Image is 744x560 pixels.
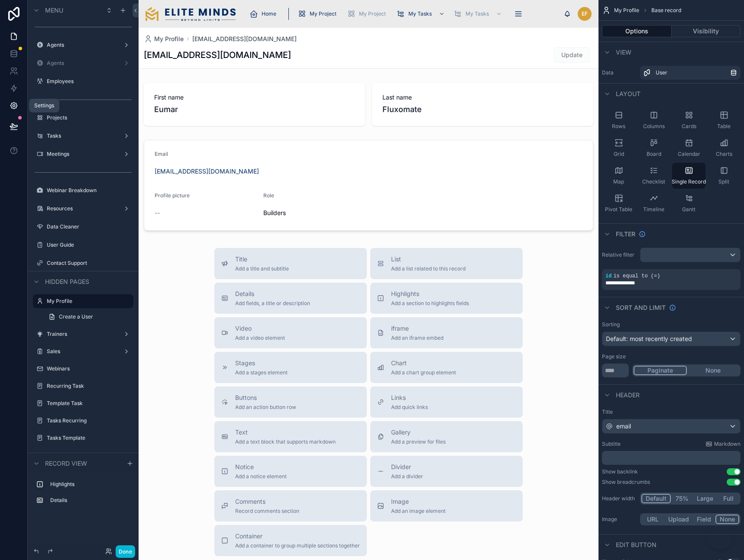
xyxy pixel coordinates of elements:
a: Tasks [47,132,120,139]
a: Markdown [705,441,741,447]
a: My Tasks [451,6,506,22]
a: My Tasks [394,6,449,22]
label: My Profile [47,298,128,305]
div: Settings [34,102,54,109]
label: Highlights [50,481,130,488]
span: Record view [45,459,87,468]
span: Menu [45,6,63,15]
button: URL [641,515,664,524]
a: My Project [344,6,392,22]
span: Sort And Limit [616,303,666,312]
button: Gantt [672,190,705,216]
button: Large [693,494,717,503]
span: Cards [682,123,696,130]
label: Employees [47,78,132,85]
span: Grid [614,151,624,158]
button: Board [637,135,670,161]
iframe: Botpress [706,522,734,550]
span: Create a User [59,313,93,320]
button: Default [641,494,671,503]
div: Show backlink [602,468,638,475]
span: Map [613,178,624,185]
span: Layout [616,90,640,98]
label: Tasks Template [47,434,132,441]
span: Table [717,123,731,130]
span: Base record [651,7,681,14]
button: Grid [602,135,635,161]
img: App logo [146,7,236,21]
label: Contact Support [47,260,132,267]
a: My Profile [144,35,184,43]
span: is equal to (=) [613,273,660,279]
button: Paginate [634,366,687,375]
div: Show breadcrumbs [602,479,650,486]
span: Header [616,391,640,399]
label: Resources [47,205,120,212]
div: scrollable content [243,4,564,23]
a: [EMAIL_ADDRESS][DOMAIN_NAME] [192,35,297,43]
span: My Tasks [408,10,432,17]
label: Details [50,497,130,504]
div: scrollable content [28,473,139,516]
label: Trainers [47,331,120,338]
label: Webinar Breakdown [47,187,132,194]
span: My Profile [154,35,184,43]
button: Table [707,107,741,133]
span: Columns [643,123,665,130]
span: Calendar [678,151,700,158]
a: Create a User [43,310,133,324]
button: Checklist [637,163,670,189]
button: Done [116,545,135,558]
button: 75% [671,494,693,503]
label: Projects [47,114,132,121]
span: Rows [612,123,625,130]
label: Subtitle [602,441,621,447]
a: Template Task [47,400,132,407]
button: Upload [664,515,693,524]
span: Edit button [616,541,657,549]
div: scrollable content [602,451,741,465]
span: My Project [310,10,336,17]
span: Filter [616,230,635,238]
button: Options [602,25,672,37]
label: Agents [47,42,120,48]
button: email [602,419,741,434]
button: None [687,366,739,375]
label: Data Cleaner [47,223,132,230]
span: email [616,422,631,431]
button: Rows [602,107,635,133]
label: Recurring Task [47,383,132,389]
span: EF [582,10,588,17]
label: Sales [47,348,120,355]
label: Webinars [47,365,132,372]
label: Meetings [47,151,120,158]
span: Markdown [714,441,741,447]
label: Title [602,409,741,415]
button: None [715,515,739,524]
button: Cards [672,107,705,133]
span: Timeline [643,206,664,213]
span: View [616,48,631,57]
span: Hidden pages [45,277,89,286]
label: User Guide [47,241,132,248]
span: Board [647,151,661,158]
h1: [EMAIL_ADDRESS][DOMAIN_NAME] [144,49,291,61]
label: Tasks Recurring [47,417,132,424]
label: Sorting [602,321,620,328]
label: Data [602,69,637,76]
label: Header width [602,495,637,502]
